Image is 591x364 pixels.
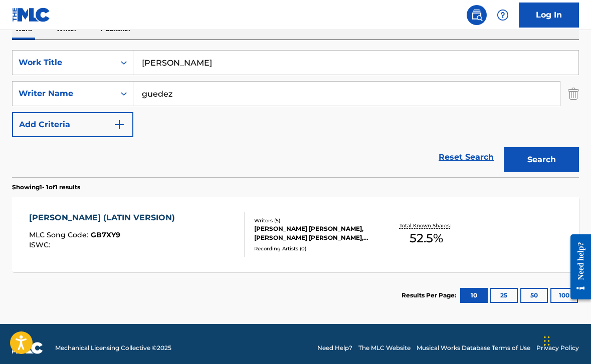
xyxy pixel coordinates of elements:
[434,146,499,168] a: Reset Search
[12,197,579,272] a: [PERSON_NAME] (LATIN VERSION)MLC Song Code:GB7XY9ISWC:Writers (5)[PERSON_NAME] [PERSON_NAME], [PE...
[400,222,453,229] p: Total Known Shares:
[254,224,379,242] div: [PERSON_NAME] [PERSON_NAME], [PERSON_NAME] [PERSON_NAME], [PERSON_NAME], [PERSON_NAME] [PERSON_NA...
[460,288,488,303] button: 10
[19,57,109,69] div: Work Title
[544,326,550,356] div: Drag
[91,230,120,239] span: GB7XY9
[410,229,443,247] span: 52.5 %
[563,226,591,307] iframe: Resource Center
[12,50,579,177] form: Search Form
[29,240,53,249] span: ISWC :
[417,343,530,352] a: Musical Works Database Terms of Use
[520,288,548,303] button: 50
[541,316,591,364] iframe: Chat Widget
[550,288,578,303] button: 100
[536,343,579,352] a: Privacy Policy
[504,147,579,172] button: Search
[12,112,133,137] button: Add Criteria
[497,9,509,21] img: help
[29,230,91,239] span: MLC Song Code :
[254,217,379,224] div: Writers ( 5 )
[519,3,579,28] a: Log In
[12,183,80,192] p: Showing 1 - 1 of 1 results
[490,288,518,303] button: 25
[55,343,171,352] span: Mechanical Licensing Collective © 2025
[568,81,579,106] img: Delete Criterion
[467,5,487,25] a: Public Search
[493,5,513,25] div: Help
[254,245,379,252] div: Recording Artists ( 0 )
[402,291,459,300] p: Results Per Page:
[19,88,109,100] div: Writer Name
[317,343,352,352] a: Need Help?
[471,9,483,21] img: search
[113,119,125,131] img: 9d2ae6d4665cec9f34b9.svg
[29,212,180,224] div: [PERSON_NAME] (LATIN VERSION)
[358,343,411,352] a: The MLC Website
[12,8,51,22] img: MLC Logo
